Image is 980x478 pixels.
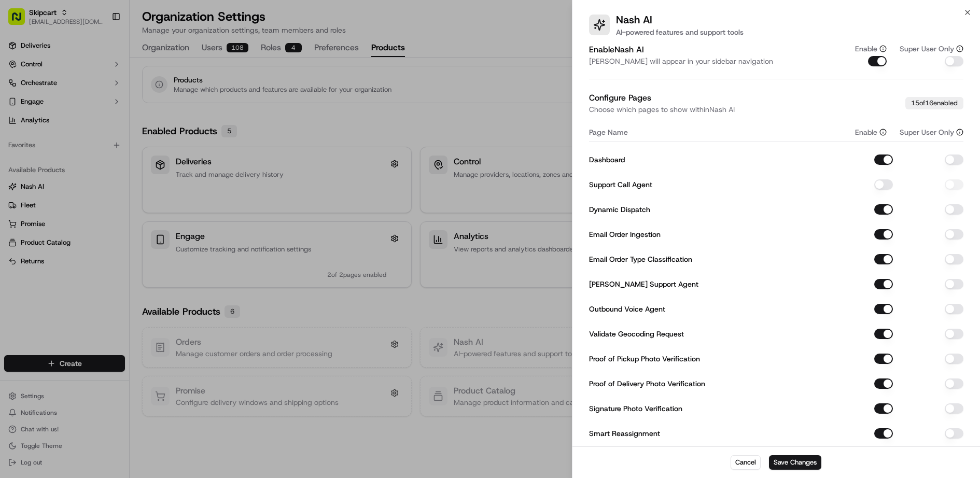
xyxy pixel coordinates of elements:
[900,127,954,137] label: Super User Only
[35,99,170,109] div: Start new chat
[589,104,735,115] p: Choose which pages to show within Nash AI
[616,27,744,37] p: AI-powered features and support tools
[10,41,189,58] p: Welcome 👋
[589,206,650,213] label: Dynamic Dispatch
[589,430,660,437] label: Smart Reassignment
[83,146,171,164] a: 💻API Documentation
[98,150,166,160] span: API Documentation
[589,127,827,137] div: Page Name
[21,150,79,160] span: Knowledge Base
[6,146,83,164] a: 📗Knowledge Base
[589,355,700,362] label: Proof of Pickup Photo Verification
[589,330,684,338] label: Validate Geocoding Request
[589,256,692,263] label: Email Order Type Classification
[769,455,821,470] button: Save Changes
[589,380,705,387] label: Proof of Delivery Photo Verification
[855,127,877,137] label: Enable
[900,44,954,54] label: Super User Only
[35,109,131,117] div: We're available if you need us!
[589,305,665,313] label: Outbound Voice Agent
[88,151,96,159] div: 💻
[176,102,189,114] button: Start new chat
[27,66,187,77] input: Got a question? Start typing here...
[589,44,644,55] label: Enable Nash AI
[73,175,125,183] a: Powered byPylon
[589,280,698,288] label: [PERSON_NAME] Support Agent
[103,175,125,183] span: Pylon
[731,455,761,470] button: Cancel
[10,99,29,117] img: 1736555255976-a54dd68f-1ca7-489b-9aae-adbdc363a1c4
[589,231,661,238] label: Email Order Ingestion
[905,97,963,109] div: 15 of 16 enabled
[589,56,827,66] p: [PERSON_NAME] will appear in your sidebar navigation
[589,92,651,103] label: Configure Pages
[10,151,19,159] div: 📗
[855,44,877,54] label: Enable
[589,181,652,188] label: Support Call Agent
[10,10,31,31] img: Nash
[616,12,744,27] h2: Nash AI
[589,156,625,163] label: Dashboard
[589,405,682,412] label: Signature Photo Verification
